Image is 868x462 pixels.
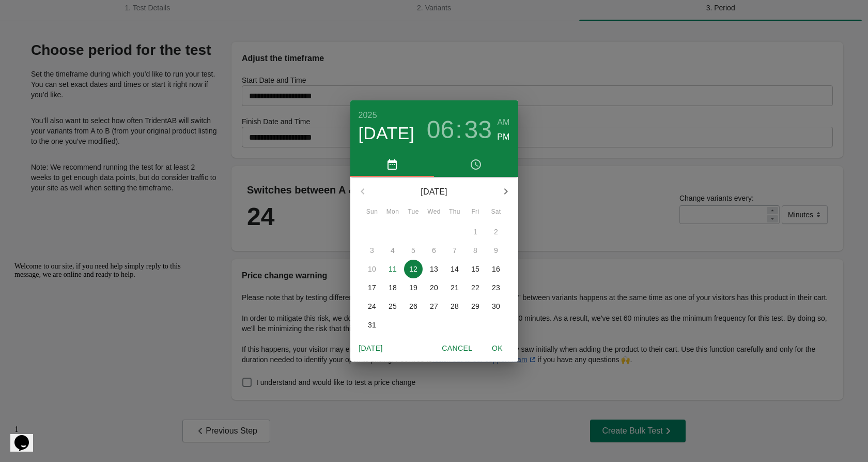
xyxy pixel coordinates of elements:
button: 15 [466,260,485,278]
span: [DATE] [359,342,383,355]
button: 12 [404,260,423,278]
button: 28 [445,297,464,316]
span: Sun [363,207,381,217]
iframe: chat widget [10,421,43,452]
button: 31 [363,316,381,334]
button: 26 [404,297,423,316]
p: 30 [492,301,500,311]
button: 11 [383,260,402,278]
button: 16 [487,260,505,278]
button: 20 [425,278,443,297]
p: 31 [368,320,376,330]
p: 25 [389,301,397,311]
span: Tue [404,207,423,217]
h3: : [455,115,462,144]
button: 18 [383,278,402,297]
button: 14 [445,260,464,278]
button: PM [497,130,509,144]
span: Welcome to our site, if you need help simply reply to this message, we are online and ready to help. [4,4,171,20]
button: 17 [363,278,381,297]
p: 16 [492,264,500,274]
p: 24 [368,301,376,311]
button: 22 [466,278,485,297]
p: [DATE] [375,186,493,198]
button: 21 [445,278,464,297]
button: AM [497,115,509,130]
button: 29 [466,297,485,316]
p: 14 [451,264,459,274]
p: 29 [471,301,479,311]
span: Wed [425,207,443,217]
button: 23 [487,278,505,297]
p: 15 [471,264,479,274]
button: 06 [427,115,454,144]
button: 19 [404,278,423,297]
p: 18 [389,282,397,293]
span: Cancel [442,342,472,355]
button: [DATE] [359,123,415,144]
p: 22 [471,282,479,293]
span: Fri [466,207,485,217]
button: 33 [464,115,492,144]
iframe: chat widget [10,258,196,415]
p: 26 [409,301,417,311]
p: 28 [451,301,459,311]
span: Thu [445,207,464,217]
button: 2025 [359,108,377,123]
p: 12 [409,264,417,274]
p: 13 [430,264,438,274]
p: 27 [430,301,438,311]
button: Cancel [438,339,476,358]
div: Welcome to our site, if you need help simply reply to this message, we are online and ready to help. [4,4,190,21]
p: 21 [451,282,459,293]
button: [DATE] [354,339,388,358]
span: OK [485,342,510,355]
p: 20 [430,282,438,293]
p: 23 [492,282,500,293]
p: 11 [389,264,397,274]
span: Mon [383,207,402,217]
button: 25 [383,297,402,316]
button: 24 [363,297,381,316]
button: 27 [425,297,443,316]
p: 17 [368,282,376,293]
span: Sat [487,207,505,217]
button: 13 [425,260,443,278]
p: 19 [409,282,417,293]
button: 30 [487,297,505,316]
button: OK [481,339,514,358]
